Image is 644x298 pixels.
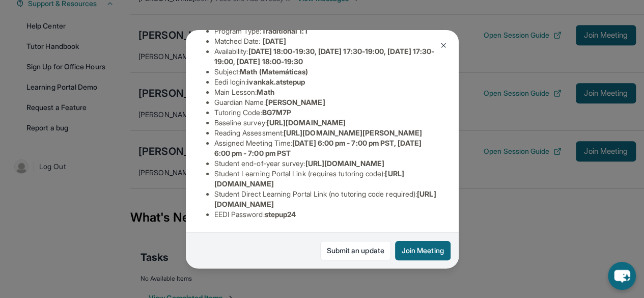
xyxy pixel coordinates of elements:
[261,26,307,35] span: Traditional 1:1
[214,97,438,107] li: Guardian Name :
[320,241,391,260] a: Submit an update
[265,210,296,219] span: stepup24
[439,41,447,49] img: Close Icon
[214,46,438,67] li: Availability:
[608,262,636,290] button: chat-button
[214,107,438,118] li: Tutoring Code :
[214,169,438,189] li: Student Learning Portal Link (requires tutoring code) :
[214,189,438,209] li: Student Direct Learning Portal Link (no tutoring code required) :
[214,36,438,46] li: Matched Date:
[305,159,384,168] span: [URL][DOMAIN_NAME]
[214,128,438,138] li: Reading Assessment :
[257,88,274,96] span: Math
[214,67,438,77] li: Subject :
[263,37,286,45] span: [DATE]
[247,77,305,86] span: ivankak.atstepup
[214,209,438,220] li: EEDI Password :
[214,47,435,66] span: [DATE] 18:00-19:30, [DATE] 17:30-19:00, [DATE] 17:30-19:00, [DATE] 18:00-19:30
[395,241,451,260] button: Join Meeting
[214,158,438,169] li: Student end-of-year survey :
[214,118,438,128] li: Baseline survey :
[284,128,422,137] span: [URL][DOMAIN_NAME][PERSON_NAME]
[214,139,422,157] span: [DATE] 6:00 pm - 7:00 pm PST, [DATE] 6:00 pm - 7:00 pm PST
[266,98,325,106] span: [PERSON_NAME]
[267,118,346,127] span: [URL][DOMAIN_NAME]
[214,87,438,97] li: Main Lesson :
[214,77,438,87] li: Eedi login :
[262,108,291,117] span: BG7M7P
[214,138,438,158] li: Assigned Meeting Time :
[240,67,308,76] span: Math (Matemáticas)
[214,26,438,36] li: Program Type:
